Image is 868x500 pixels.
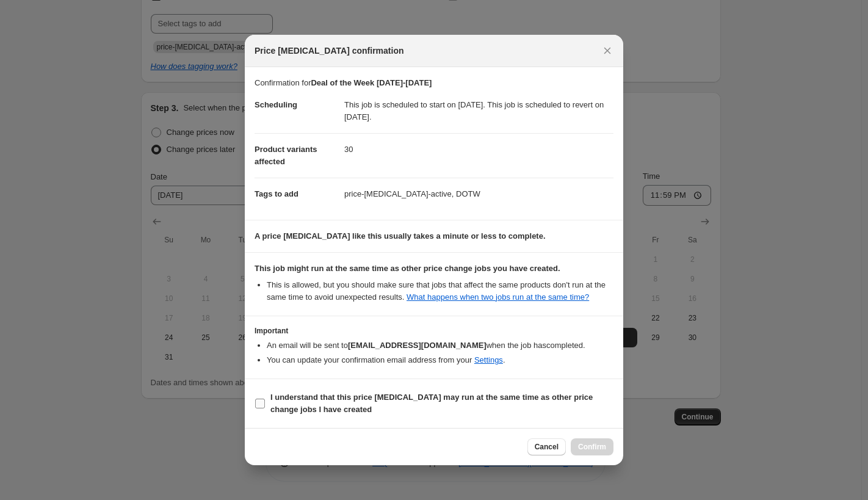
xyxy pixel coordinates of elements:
dd: This job is scheduled to start on [DATE]. This job is scheduled to revert on [DATE]. [344,89,613,133]
b: [EMAIL_ADDRESS][DOMAIN_NAME] [348,341,486,350]
dd: 30 [344,133,613,165]
span: Product variants affected [255,145,317,166]
span: Scheduling [255,100,297,109]
b: Deal of the Week [DATE]-[DATE] [311,78,432,87]
span: Cancel [535,442,559,452]
li: An email will be sent to when the job has completed . [267,339,613,352]
button: Close [599,42,616,59]
li: This is allowed, but you should make sure that jobs that affect the same products don ' t run at ... [267,279,613,303]
dd: price-[MEDICAL_DATA]-active, DOTW [344,178,613,210]
p: Confirmation for [255,77,613,89]
a: Settings [474,355,503,364]
a: What happens when two jobs run at the same time? [407,292,589,302]
b: This job might run at the same time as other price change jobs you have created. [255,264,560,273]
button: Cancel [527,438,566,455]
span: Price [MEDICAL_DATA] confirmation [255,45,404,57]
span: Tags to add [255,189,298,198]
b: I understand that this price [MEDICAL_DATA] may run at the same time as other price change jobs I... [270,393,593,414]
li: You can update your confirmation email address from your . [267,354,613,366]
h3: Important [255,326,613,336]
b: A price [MEDICAL_DATA] like this usually takes a minute or less to complete. [255,231,546,241]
